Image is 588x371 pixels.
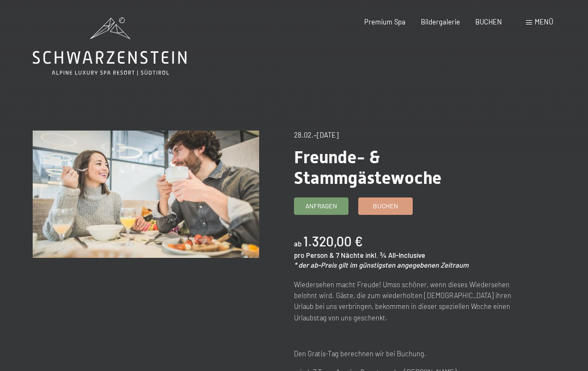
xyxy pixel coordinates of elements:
span: ab [294,239,302,248]
span: pro Person & [294,251,334,259]
span: Buchen [373,201,398,211]
img: Freunde- & Stammgästewoche [33,131,259,258]
em: * der ab-Preis gilt im günstigsten angegebenen Zeitraum [294,261,469,269]
a: BUCHEN [475,17,502,26]
span: inkl. ¾ All-Inclusive [365,251,425,259]
span: 28.02.–[DATE] [294,131,339,139]
b: 1.320,00 € [303,233,363,249]
p: Wiedersehen macht Freude! Umso schöner, wenn dieses Wiedersehen belohnt wird. Gäste, die zum wied... [294,279,520,324]
span: Freunde- & Stammgästewoche [294,147,442,188]
a: Anfragen [295,198,348,214]
p: Den Gratis-Tag berechnen wir bei Buchung. [294,348,520,359]
span: Menü [535,17,553,26]
span: 7 Nächte [336,251,364,259]
a: Premium Spa [364,17,406,26]
a: Bildergalerie [421,17,460,26]
span: Anfragen [305,201,337,211]
a: Buchen [359,198,412,214]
